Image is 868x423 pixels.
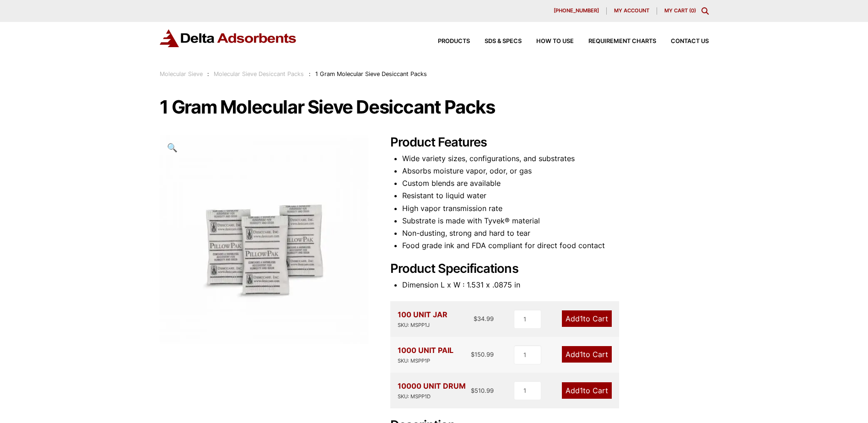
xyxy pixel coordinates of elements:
[671,38,709,44] span: Contact Us
[402,165,709,177] li: Absorbs moisture vapor, odor, or gas
[580,314,583,323] span: 1
[554,8,599,13] span: [PHONE_NUMBER]
[402,177,709,190] li: Custom blends are available
[562,310,612,327] a: Add1to Cart
[474,315,494,322] bdi: 34.99
[562,382,612,399] a: Add1to Cart
[398,392,466,401] div: SKU: MSPP1D
[471,387,494,394] bdi: 510.99
[485,38,522,44] span: SDS & SPECS
[402,227,709,239] li: Non-dusting, strong and hard to tear
[588,38,656,44] span: Requirement Charts
[398,357,453,365] div: SKU: MSPP1P
[701,7,709,15] div: Toggle Modal Content
[656,38,709,44] a: Contact Us
[398,344,453,365] div: 1000 UNIT PAIL
[607,7,657,15] a: My account
[438,38,470,44] span: Products
[402,202,709,215] li: High vapor transmission rate
[691,7,694,14] span: 0
[562,346,612,363] a: Add1to Cart
[398,321,447,330] div: SKU: MSPP1J
[471,351,474,358] span: $
[160,70,203,77] a: Molecular Sieve
[664,7,696,14] a: My Cart (0)
[402,239,709,252] li: Food grade ink and FDA compliant for direct food contact
[546,7,607,15] a: [PHONE_NUMBER]
[390,135,709,150] h2: Product Features
[214,70,304,77] a: Molecular Sieve Desiccant Packs
[160,135,185,160] a: View full-screen image gallery
[614,8,649,13] span: My account
[398,309,447,330] div: 100 UNIT JAR
[402,279,709,291] li: Dimension L x W : 1.531 x .0875 in
[471,351,494,358] bdi: 150.99
[402,152,709,165] li: Wide variety sizes, configurations, and substrates
[167,142,178,152] span: 🔍
[536,38,574,44] span: How to Use
[207,70,209,77] span: :
[522,38,574,44] a: How to Use
[309,70,311,77] span: :
[423,38,470,44] a: Products
[160,98,709,117] h1: 1 Gram Molecular Sieve Desiccant Packs
[580,350,583,359] span: 1
[471,387,474,394] span: $
[580,386,583,395] span: 1
[398,380,466,401] div: 10000 UNIT DRUM
[470,38,522,44] a: SDS & SPECS
[574,38,656,44] a: Requirement Charts
[402,190,709,202] li: Resistant to liquid water
[474,315,477,322] span: $
[390,261,709,277] h2: Product Specifications
[315,70,427,77] span: 1 Gram Molecular Sieve Desiccant Packs
[160,29,297,47] img: Delta Adsorbents
[402,215,709,227] li: Substrate is made with Tyvek® material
